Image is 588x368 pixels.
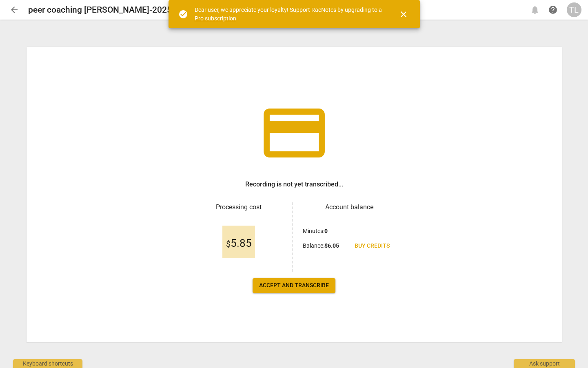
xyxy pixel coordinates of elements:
span: Accept and transcribe [259,282,329,290]
span: 5.85 [226,237,252,250]
h3: Recording is not yet transcribed... [245,180,343,189]
div: Keyboard shortcuts [13,359,82,368]
span: Buy credits [355,242,390,250]
p: Balance : [303,242,339,250]
a: Help [546,2,560,17]
span: credit_card [257,96,331,170]
div: Dear user, we appreciate your loyalty! Support RaeNotes by upgrading to a [195,6,384,22]
p: Minutes : [303,227,328,235]
span: close [399,9,408,19]
div: Ask support [514,359,575,368]
span: arrow_back [9,5,19,15]
button: Accept and transcribe [253,278,335,293]
span: $ [226,239,231,249]
button: Close [394,4,413,24]
a: Buy credits [348,239,396,253]
h3: Account balance [303,202,396,212]
a: Pro subscription [195,15,236,22]
b: 0 [324,228,328,234]
button: TL [567,2,581,17]
b: $ 6.05 [324,242,339,249]
span: check_circle [178,9,188,19]
span: help [548,5,558,15]
h3: Processing cost [192,202,286,212]
h2: peer coaching [PERSON_NAME]-20250822_110641-Meeting Recording [28,5,299,15]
